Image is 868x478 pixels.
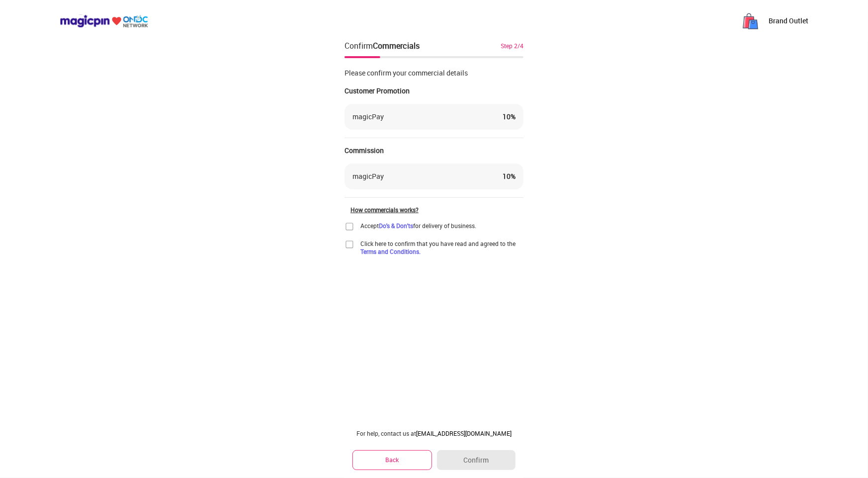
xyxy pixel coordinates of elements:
[345,146,523,156] div: Commission
[360,222,476,230] div: Accept for delivery of business.
[360,247,421,255] a: Terms and Conditions.
[350,206,523,214] div: How commercials works?
[345,222,354,232] img: home-delivery-unchecked-checkbox-icon.f10e6f61.svg
[501,41,523,50] div: Step 2/4
[373,40,420,51] div: Commercials
[741,11,761,31] img: PH-g96n09aFskHrU9yybL88Q3zUNYijZIRTkmVs5ROI_6hdY0EGCS7JxCQUwo5tYTot2xsgp9XB0NaiXFJDSaokRPrs
[60,14,148,28] img: ondc-logo-new-small.8a59708e.svg
[345,40,420,52] div: Confirm
[360,239,523,255] span: Click here to confirm that you have read and agreed to the
[416,429,512,437] a: [EMAIL_ADDRESS][DOMAIN_NAME]
[379,222,413,230] a: Do's & Don'ts
[769,16,808,26] p: Brand Outlet
[503,171,516,181] div: 10 %
[352,429,516,437] div: For help, contact us at
[352,450,432,470] button: Back
[503,112,516,122] div: 10 %
[345,239,354,249] img: home-delivery-unchecked-checkbox-icon.f10e6f61.svg
[352,112,384,122] div: magicPay
[352,171,384,181] div: magicPay
[345,86,523,96] div: Customer Promotion
[437,450,516,470] button: Confirm
[345,68,523,78] div: Please confirm your commercial details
